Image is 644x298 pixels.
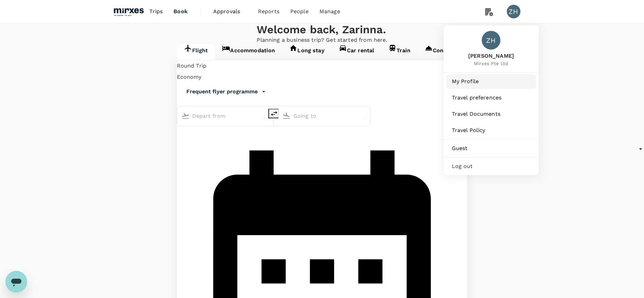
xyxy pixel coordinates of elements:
div: ZH [507,5,520,18]
span: Trips [149,7,163,16]
span: Travel preferences [452,94,531,102]
div: Economy [177,72,476,83]
button: Frequent flyer programme [177,83,275,100]
a: Travel Documents [446,107,536,122]
div: Round Trip [177,60,476,72]
span: Approvals [213,7,247,16]
a: Travel Policy [446,123,536,138]
a: Long stay [282,44,331,60]
iframe: Button to launch messaging window [5,271,27,293]
a: Flight [177,44,215,60]
div: Welcome back , Zarinna . [257,23,387,36]
span: Manage [319,7,340,16]
span: My Profile [452,77,531,86]
span: Travel Documents [452,110,531,118]
a: Travel preferences [446,90,536,105]
span: Reports [258,7,279,16]
span: Mirxes Pte Ltd [468,60,514,67]
input: Going to [293,111,365,122]
button: Open [263,117,265,119]
span: [PERSON_NAME] [468,52,514,60]
a: Car rental [332,44,382,60]
p: Planning a business trip? Get started from here. [257,36,387,44]
span: Log out [452,162,531,170]
span: Book [173,7,188,16]
button: Open [365,117,366,119]
a: Train [381,44,418,60]
a: Accommodation [215,44,282,60]
span: Guest [452,144,531,152]
div: Log out [446,159,536,174]
a: Concierge [418,44,467,60]
p: Frequent flyer programme [186,89,258,95]
input: Depart from [192,111,263,122]
span: Travel Policy [452,126,531,134]
span: People [290,7,309,16]
img: Mirxes Pte Ltd [113,4,144,19]
a: My Profile [446,74,536,89]
button: delete [268,109,279,118]
div: ZH [482,31,500,50]
a: Guest [446,141,536,156]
